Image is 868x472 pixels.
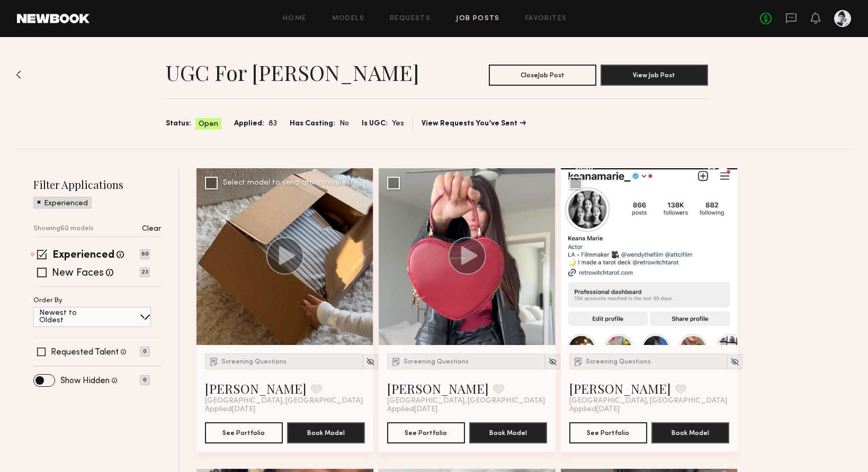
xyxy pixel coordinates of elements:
[269,118,277,130] span: 83
[52,250,114,261] label: Experienced
[387,380,489,397] a: [PERSON_NAME]
[221,359,287,365] span: Screening Questions
[205,405,365,414] div: Applied [DATE]
[392,118,404,130] span: Yes
[390,15,431,22] a: Requests
[387,397,545,405] span: [GEOGRAPHIC_DATA], [GEOGRAPHIC_DATA]
[287,422,365,443] button: Book Model
[339,118,349,130] span: No
[16,70,21,79] img: Back to previous page
[651,428,729,437] a: Book Model
[573,356,584,367] img: Submission Icon
[223,179,353,187] div: Select model to send group request
[332,15,364,22] a: Models
[140,375,150,385] p: 0
[469,428,547,437] a: Book Model
[651,422,729,443] button: Book Model
[51,348,119,357] label: Requested Talent
[569,380,671,397] a: [PERSON_NAME]
[33,225,94,232] p: Showing 60 models
[234,118,264,130] span: Applied:
[387,405,547,414] div: Applied [DATE]
[142,225,161,233] p: Clear
[140,249,150,259] p: 60
[569,397,727,405] span: [GEOGRAPHIC_DATA], [GEOGRAPHIC_DATA]
[60,377,110,385] label: Show Hidden
[140,267,150,277] p: 23
[209,356,219,367] img: Submission Icon
[33,177,161,192] h2: Filter Applications
[422,120,526,128] a: View Requests You’ve Sent
[391,356,401,367] img: Submission Icon
[199,119,218,130] span: Open
[586,359,651,365] span: Screening Questions
[525,15,567,22] a: Favorites
[39,310,102,324] p: Newest to Oldest
[44,200,88,207] p: Experienced
[366,357,375,366] img: Unhide Model
[387,422,465,443] button: See Portfolio
[205,397,363,405] span: [GEOGRAPHIC_DATA], [GEOGRAPHIC_DATA]
[569,405,729,414] div: Applied [DATE]
[548,357,557,366] img: Unhide Model
[205,422,283,443] button: See Portfolio
[290,118,335,130] span: Has Casting:
[489,65,596,86] button: CloseJob Post
[362,118,388,130] span: Is UGC:
[140,347,150,357] p: 0
[469,422,547,443] button: Book Model
[166,118,191,130] span: Status:
[52,268,104,279] label: New Faces
[601,65,708,86] button: View Job Post
[456,15,500,22] a: Job Posts
[287,428,365,437] a: Book Model
[569,422,647,443] button: See Portfolio
[33,297,62,304] p: Order By
[205,380,307,397] a: [PERSON_NAME]
[283,15,307,22] a: Home
[404,359,469,365] span: Screening Questions
[166,59,419,86] h1: UGC for [PERSON_NAME]
[730,357,739,366] img: Unhide Model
